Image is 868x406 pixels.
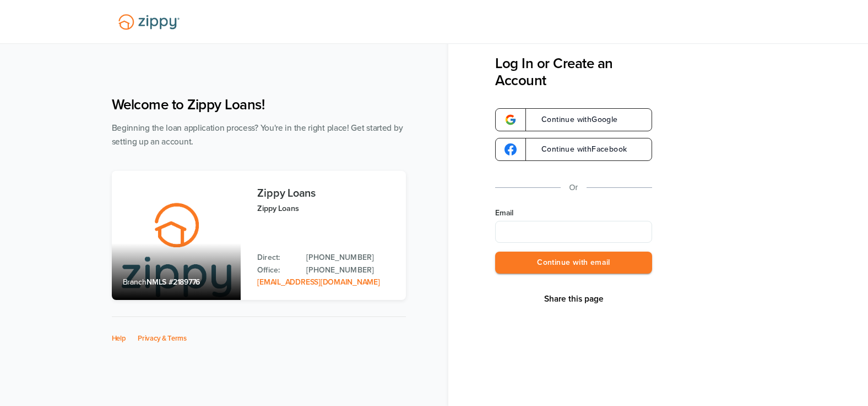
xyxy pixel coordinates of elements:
[123,277,147,287] span: Branch
[257,202,394,215] p: Zippy Loans
[257,264,295,276] p: Office:
[530,116,618,124] span: Continue with Google
[541,293,607,304] button: Share This Page
[504,143,517,155] img: google-logo
[504,114,517,126] img: google-logo
[112,9,186,35] img: Lender Logo
[495,55,652,89] h3: Log In or Create an Account
[569,181,578,194] p: Or
[530,146,627,153] span: Continue with Facebook
[112,123,403,147] span: Beginning the loan application process? You're in the right place! Get started by setting up an a...
[257,187,394,199] h3: Zippy Loans
[306,264,394,276] a: Office Phone: 512-975-2947
[495,208,652,219] label: Email
[147,277,200,287] span: NMLS #2189776
[257,277,379,287] a: Email Address: zippyguide@zippymh.com
[495,221,652,243] input: Email Address
[112,334,126,343] a: Help
[306,252,394,264] a: Direct Phone: 512-975-2947
[495,138,652,161] a: google-logoContinue withFacebook
[112,96,406,113] h1: Welcome to Zippy Loans!
[138,334,187,343] a: Privacy & Terms
[257,252,295,264] p: Direct:
[495,252,652,274] button: Continue with email
[495,108,652,131] a: google-logoContinue withGoogle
